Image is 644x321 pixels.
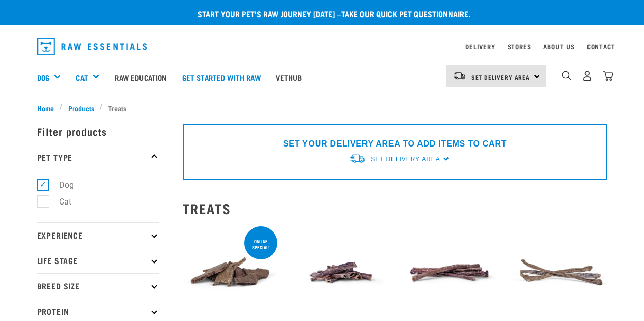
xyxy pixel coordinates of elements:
[349,153,366,164] img: van-moving.png
[37,119,159,144] p: Filter products
[43,179,78,191] label: Dog
[341,11,470,16] a: take our quick pet questionnaire.
[37,144,159,169] p: Pet Type
[175,57,268,98] a: Get started with Raw
[603,71,613,81] img: home-icon@2x.png
[465,45,495,48] a: Delivery
[63,103,99,113] a: Products
[371,156,440,163] span: Set Delivery Area
[37,38,147,55] img: Raw Essentials Logo
[543,45,574,48] a: About Us
[562,71,571,80] img: home-icon-1@2x.png
[37,103,54,113] span: Home
[37,103,607,113] nav: breadcrumbs
[268,57,310,98] a: Vethub
[183,200,607,216] h2: Treats
[244,234,277,255] div: ONLINE SPECIAL!
[283,138,507,150] p: SET YOUR DELIVERY AREA TO ADD ITEMS TO CART
[471,75,530,79] span: Set Delivery Area
[453,71,466,80] img: van-moving.png
[107,57,174,98] a: Raw Education
[587,45,615,48] a: Contact
[68,103,94,113] span: Products
[43,195,75,208] label: Cat
[29,34,615,60] nav: dropdown navigation
[37,72,49,83] a: Dog
[582,71,593,81] img: user.png
[37,273,159,299] p: Breed Size
[37,222,159,248] p: Experience
[37,248,159,273] p: Life Stage
[508,45,531,48] a: Stores
[76,72,88,83] a: Cat
[37,103,60,113] a: Home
